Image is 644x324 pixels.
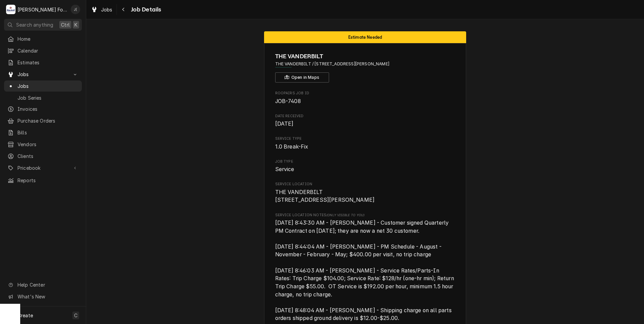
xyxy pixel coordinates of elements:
span: Service Location [275,182,455,187]
span: Job Series [18,94,78,101]
button: Open in Maps [275,72,329,83]
span: Calendar [18,47,78,54]
span: Purchase Orders [18,117,78,124]
span: Create [18,313,33,318]
a: Calendar [4,45,82,56]
span: K [74,21,77,28]
a: Job Series [4,92,82,103]
span: (Only Visible to You) [326,213,364,217]
span: Address [275,61,455,67]
button: Navigate back [118,4,129,15]
div: Service Location [275,182,455,204]
a: Go to Help Center [4,279,82,290]
span: Roopairs Job ID [275,97,455,105]
div: [PERSON_NAME] Food Equipment Service [18,6,67,13]
span: Search anything [16,21,53,28]
span: Vendors [18,141,78,148]
span: Date Received [275,114,455,119]
div: Job Type [275,159,455,173]
a: Go to Pricebook [4,162,82,173]
div: J( [71,5,80,14]
span: Name [275,52,455,61]
a: Jobs [88,4,115,15]
div: Marshall Food Equipment Service's Avatar [6,5,15,14]
span: Roopairs Job ID [275,91,455,96]
span: [DATE] [275,121,294,127]
span: Bills [18,129,78,136]
span: Estimates [18,59,78,66]
a: Reports [4,175,82,186]
span: Job Type [275,165,455,173]
span: Service [275,166,294,172]
span: Estimate Needed [348,35,382,39]
span: 1.0 Break-Fix [275,143,309,150]
a: Bills [4,127,82,138]
a: Go to Jobs [4,69,82,80]
span: Clients [18,153,78,160]
span: Home [18,35,78,42]
span: Jobs [18,71,68,78]
span: Service Location Notes [275,213,455,218]
span: Help Center [18,281,78,288]
span: Service Type [275,136,455,141]
span: Invoices [18,105,78,112]
a: Jobs [4,80,82,92]
a: Invoices [4,103,82,115]
span: Service Type [275,143,455,151]
div: Date Received [275,114,455,128]
span: Jobs [101,6,112,13]
div: Status [264,31,466,43]
a: Vendors [4,139,82,150]
span: C [74,312,77,319]
div: M [6,5,15,14]
a: Estimates [4,57,82,68]
a: Clients [4,151,82,162]
div: Roopairs Job ID [275,91,455,105]
span: Job Details [129,5,161,14]
span: Ctrl [61,21,70,28]
span: Reports [18,177,78,184]
span: JOB-7408 [275,98,301,104]
div: Jeff Debigare (109)'s Avatar [71,5,80,14]
div: Service Type [275,136,455,151]
a: Go to What's New [4,291,82,302]
span: THE VANDERBILT [STREET_ADDRESS][PERSON_NAME] [275,189,375,203]
span: Date Received [275,120,455,128]
span: Job Type [275,159,455,164]
span: Jobs [18,83,78,90]
button: Search anythingCtrlK [4,19,82,31]
span: Service Location [275,188,455,204]
a: Purchase Orders [4,115,82,126]
span: What's New [18,293,78,300]
a: Home [4,33,82,44]
div: Client Information [275,52,455,83]
span: Pricebook [18,164,68,171]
